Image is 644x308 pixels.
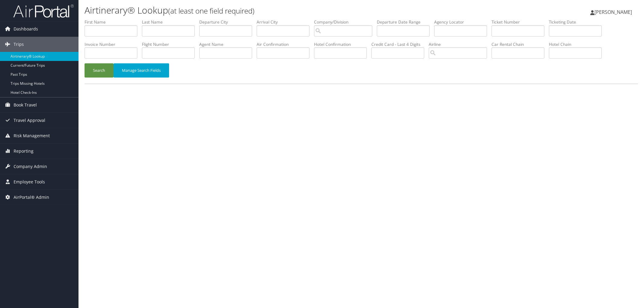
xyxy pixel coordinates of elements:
label: Ticketing Date [549,19,606,25]
img: airportal-logo.png [13,4,74,18]
label: Airline [429,41,492,47]
a: [PERSON_NAME] [590,3,638,21]
h1: Airtinerary® Lookup [85,4,453,17]
button: Search [85,63,114,78]
label: Car Rental Chain [492,41,549,47]
small: (at least one field required) [168,6,255,16]
label: Credit Card - Last 4 Digits [371,41,429,47]
label: Hotel Confirmation [314,41,371,47]
label: Invoice Number [85,41,142,47]
label: Flight Number [142,41,199,47]
span: Risk Management [14,128,50,143]
label: Departure City [199,19,257,25]
span: Reporting [14,144,34,159]
label: Air Confirmation [257,41,314,47]
label: Hotel Chain [549,41,606,47]
span: Employee Tools [14,174,45,189]
label: First Name [85,19,142,25]
label: Company/Division [314,19,377,25]
span: AirPortal® Admin [14,190,49,205]
label: Agency Locator [434,19,492,25]
label: Arrival City [257,19,314,25]
button: Manage Search Fields [114,63,169,78]
span: Book Travel [14,97,37,113]
label: Ticket Number [492,19,549,25]
span: Trips [14,37,24,52]
label: Agent Name [199,41,257,47]
span: Travel Approval [14,113,45,128]
label: Departure Date Range [377,19,434,25]
label: Last Name [142,19,199,25]
span: Dashboards [14,21,38,37]
span: Company Admin [14,159,47,174]
span: [PERSON_NAME] [594,9,632,15]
